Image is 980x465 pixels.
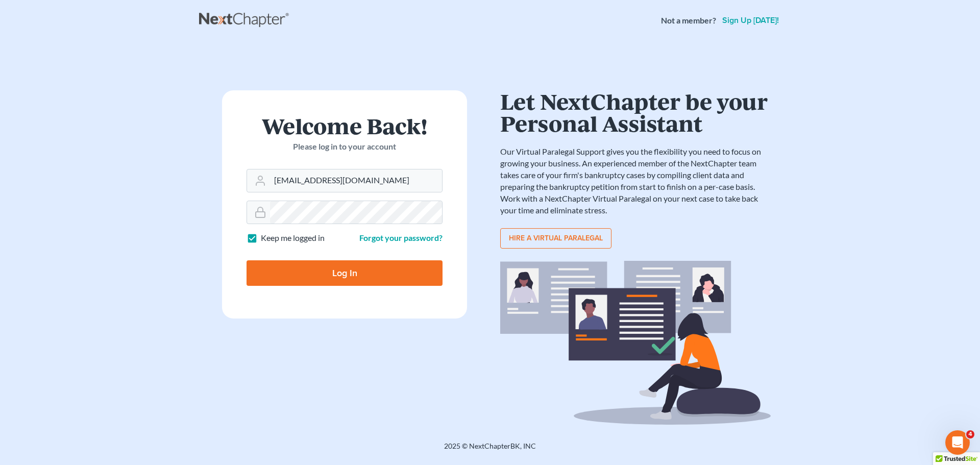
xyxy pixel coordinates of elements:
input: Email Address [270,169,442,192]
p: Our Virtual Paralegal Support gives you the flexibility you need to focus on growing your busines... [500,146,771,216]
label: Keep me logged in [261,232,325,244]
a: Hire a virtual paralegal [500,228,611,249]
iframe: Intercom live chat [945,430,970,455]
input: Log In [247,260,443,286]
p: Please log in to your account [247,141,443,153]
a: Sign up [DATE]! [720,16,781,25]
img: virtual_paralegal_bg-b12c8cf30858a2b2c02ea913d52db5c468ecc422855d04272ea22d19010d70dc.svg [500,261,771,425]
strong: Not a member? [661,15,716,27]
a: Forgot your password? [359,233,443,242]
span: 4 [966,430,974,438]
h1: Let NextChapter be your Personal Assistant [500,90,771,134]
div: 2025 © NextChapterBK, INC [199,441,781,459]
h1: Welcome Back! [247,115,443,137]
